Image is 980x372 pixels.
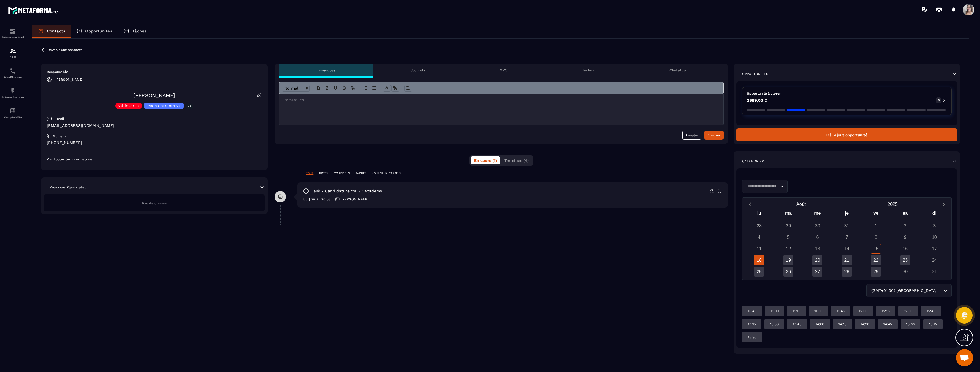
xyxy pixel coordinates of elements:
[1,43,24,63] a: formationformationCRM
[754,221,764,231] div: 28
[900,232,910,242] div: 9
[9,48,16,54] img: formation
[929,221,939,231] div: 3
[742,72,768,76] p: Opportunités
[861,322,869,326] p: 14:30
[48,48,82,52] p: Revenir aux contacts
[891,209,920,219] div: sa
[900,244,910,254] div: 16
[1,36,24,39] p: Tableau de bord
[900,255,910,265] div: 23
[938,98,940,102] p: 0
[85,29,112,34] p: Opportunités
[745,209,774,219] div: lu
[309,197,330,202] p: [DATE] 20:56
[748,322,756,326] p: 13:15
[929,322,937,326] p: 15:15
[866,284,952,297] div: Search for option
[1,63,24,83] a: schedulerschedulerPlanificateur
[372,171,401,175] p: JOURNAUX D'APPELS
[770,322,779,326] p: 13:30
[938,200,949,208] button: Next month
[783,221,793,231] div: 29
[906,322,915,326] p: 15:00
[754,244,764,254] div: 11
[9,68,16,74] img: scheduler
[742,159,764,164] p: Calendrier
[312,188,382,194] p: task - Candidature YouGC Academy
[783,267,793,277] div: 26
[754,267,764,277] div: 25
[501,156,532,164] button: Terminés (4)
[747,91,947,96] p: Opportunité à closer
[1,56,24,59] p: CRM
[471,156,500,164] button: En cours (1)
[32,25,71,38] a: Contacts
[774,209,803,219] div: ma
[748,309,756,313] p: 10:45
[47,157,262,162] p: Voir toutes les informations
[929,267,939,277] div: 31
[900,221,910,231] div: 2
[842,267,852,277] div: 28
[132,29,147,34] p: Tâches
[53,117,64,121] p: E-mail
[754,255,764,265] div: 18
[842,255,852,265] div: 21
[306,171,313,175] p: TOUT
[47,70,262,74] p: Responsable
[134,92,175,98] a: [PERSON_NAME]
[793,309,800,313] p: 11:15
[871,221,881,231] div: 1
[319,171,328,175] p: NOTES
[8,5,59,15] img: logo
[814,309,822,313] p: 11:30
[748,335,756,340] p: 15:30
[927,309,935,313] p: 12:45
[871,232,881,242] div: 8
[474,158,497,163] span: En cours (1)
[838,322,846,326] p: 14:15
[842,221,852,231] div: 31
[812,221,822,231] div: 30
[771,309,779,313] p: 11:00
[704,131,724,140] button: Envoyer
[929,244,939,254] div: 17
[755,199,847,209] button: Open months overlay
[186,103,193,109] p: +3
[582,68,594,72] p: Tâches
[682,131,701,140] button: Annuler
[832,209,861,219] div: je
[47,123,262,128] p: [EMAIL_ADDRESS][DOMAIN_NAME]
[871,255,881,265] div: 22
[870,288,938,294] span: (GMT+01:00) [GEOGRAPHIC_DATA]
[1,83,24,103] a: automationsautomationsAutomatisations
[47,140,262,145] p: [PHONE_NUMBER]
[745,209,949,277] div: Calendar wrapper
[904,309,912,313] p: 12:30
[861,209,891,219] div: ve
[812,255,822,265] div: 20
[9,28,16,34] img: formation
[793,322,801,326] p: 13:45
[1,23,24,43] a: formationformationTableau de bord
[837,309,845,313] p: 11:45
[118,25,152,38] a: Tâches
[783,244,793,254] div: 12
[55,78,83,82] p: [PERSON_NAME]
[956,349,973,366] a: Ouvrir le chat
[341,197,369,202] p: [PERSON_NAME]
[1,103,24,123] a: accountantaccountantComptabilité
[745,221,949,277] div: Calendar days
[53,134,66,139] p: Numéro
[742,180,788,193] div: Search for option
[929,232,939,242] div: 10
[754,232,764,242] div: 4
[871,244,881,254] div: 15
[142,201,167,205] span: Pas de donnée
[118,104,139,108] p: vsl inscrits
[9,88,16,94] img: automations
[900,267,910,277] div: 30
[783,255,793,265] div: 19
[410,68,425,72] p: Courriels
